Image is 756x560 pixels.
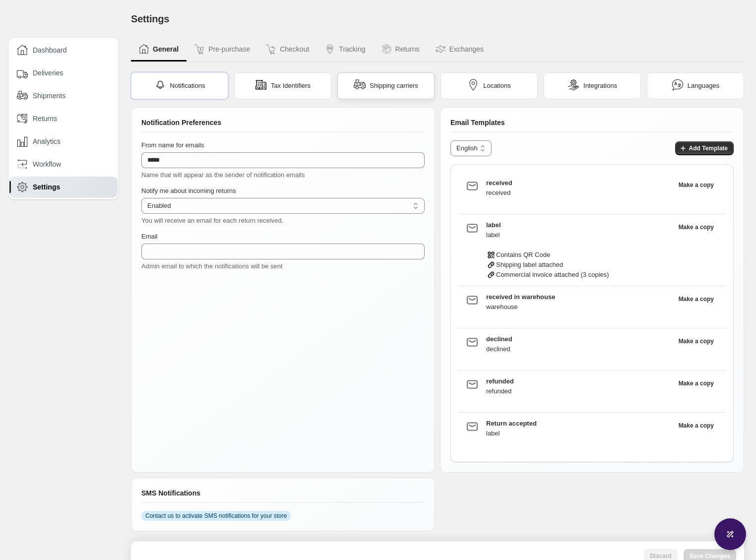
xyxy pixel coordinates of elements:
span: Analytics [33,136,61,146]
span: Tax Identifiers [271,81,311,91]
h3: refunded [486,376,673,386]
button: Clone the template [673,220,720,234]
div: declined [486,344,673,354]
span: Integrations [583,81,617,91]
div: warehouse [486,302,673,312]
button: Add Template [675,141,734,155]
span: Notifications [170,81,205,91]
span: Make a copy [679,181,714,189]
img: Pre-purchase icon [194,44,204,54]
span: Deliveries [33,68,63,78]
span: Admin email to which the notifications will be sent [141,262,283,270]
div: label [486,230,673,240]
button: Tracking [317,38,373,62]
h3: received [486,178,673,188]
span: Workflow [33,159,61,169]
span: Make a copy [679,379,714,387]
div: refunded [486,386,673,396]
span: Dashboard [33,45,67,55]
button: Clone the template [673,376,720,390]
h3: Return accepted [486,419,673,429]
button: General [131,38,187,62]
div: Shipping label attached [486,260,673,270]
button: Clone the template [673,334,720,348]
img: Exchanges icon [436,44,445,54]
div: Commercial invoice attached (3 copies) [486,270,673,280]
div: label [486,429,673,438]
h3: received in warehouse [486,292,673,302]
button: Returns [374,38,428,62]
span: Contact us to activate SMS notifications for your store [145,512,287,520]
h3: label [486,220,673,230]
span: Returns [33,114,57,124]
img: Returns icon [381,44,391,54]
span: Email [141,233,158,240]
span: Add Template [689,144,728,152]
button: Clone the template [673,292,720,306]
div: SMS Notifications [141,488,425,503]
span: Make a copy [679,337,714,345]
button: Checkout [258,38,317,62]
img: General icon [139,44,149,54]
span: Make a copy [679,223,714,231]
span: Name that will appear as the sender of notification emails [141,171,305,179]
img: Tracking icon [325,44,335,54]
h3: declined [486,334,673,344]
div: Email Templates [450,118,734,132]
span: Settings [33,182,60,192]
span: Settings [131,13,169,24]
button: Clone the template [673,178,720,192]
img: Checkout icon [266,44,276,54]
span: Make a copy [679,422,714,430]
span: You will receive an email for each return received. [141,217,283,224]
span: Notify me about incoming returns [141,187,236,194]
span: Locations [483,81,511,91]
div: Notification Preferences [141,118,425,132]
button: Clone the template [673,419,720,433]
button: Exchanges [428,38,492,62]
span: Shipments [33,91,65,101]
span: Languages [688,81,719,91]
button: Pre-purchase [187,38,258,62]
span: Make a copy [679,295,714,303]
span: From name for emails [141,141,204,149]
div: Contains QR Code [486,250,673,260]
span: Shipping carriers [370,81,418,91]
div: received [486,188,673,198]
